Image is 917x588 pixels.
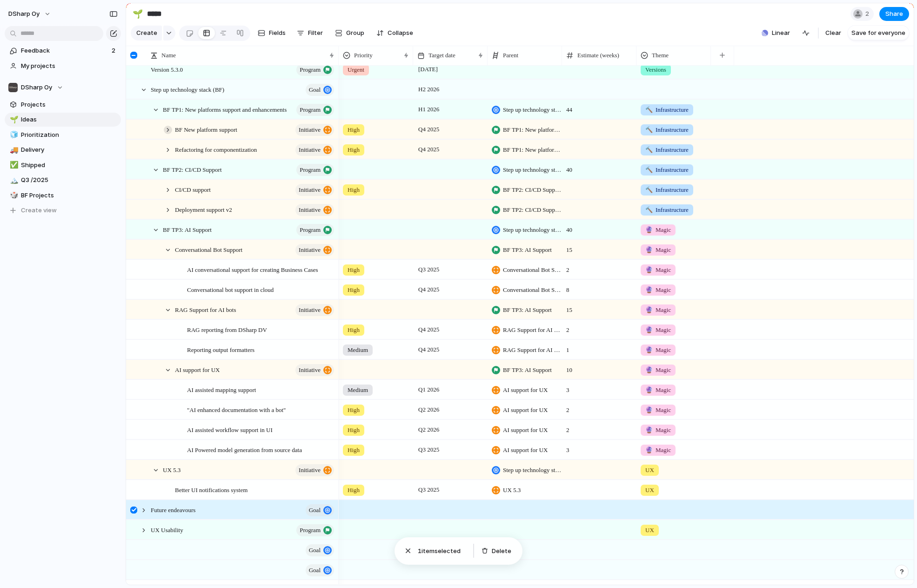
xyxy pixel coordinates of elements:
[295,364,334,376] button: initiative
[645,406,653,413] span: 🔮
[416,104,442,115] span: H1 2026
[885,9,903,19] span: Share
[503,486,521,495] span: UX 5.3
[295,304,334,316] button: initiative
[5,158,121,172] div: ✅Shipped
[562,220,636,235] span: 40
[503,185,562,195] span: BF TP2: CI/CD Support
[299,304,321,317] span: initiative
[562,260,636,275] span: 2
[300,103,321,116] span: program
[645,466,654,475] span: UX
[562,360,636,375] span: 10
[10,160,16,170] div: ✅
[10,145,16,155] div: 🚚
[187,444,302,455] span: AI Powered model generation from source data
[5,128,121,142] div: 🧊Prioritization
[416,384,442,395] span: Q1 2026
[348,185,360,195] span: High
[645,165,689,175] span: Infrastructure
[299,203,321,216] span: initiative
[348,486,360,495] span: High
[503,145,562,155] span: BF TP1: New platforms support and enhancements
[8,191,18,200] button: 🎲
[503,406,548,415] span: AI support for UX
[8,9,40,19] span: DSharp Oy
[151,524,183,535] span: UX Usability
[428,51,455,60] span: Target date
[645,185,689,195] span: Infrastructure
[187,384,256,395] span: AI assisted mapping support
[562,400,636,415] span: 2
[645,305,671,315] span: Magic
[21,115,118,124] span: Ideas
[772,28,790,38] span: Linear
[645,426,653,433] span: 🔮
[269,28,286,38] span: Fields
[418,547,422,554] span: 1
[293,26,327,41] button: Filter
[645,346,653,353] span: 🔮
[645,65,666,74] span: Versions
[503,51,518,60] span: Parent
[295,124,334,136] button: initiative
[562,340,636,355] span: 1
[21,46,109,55] span: Feedback
[645,265,671,275] span: Magic
[645,286,653,293] span: 🔮
[645,106,653,113] span: 🔨
[503,466,562,475] span: Step up technology stack (BF)
[562,240,636,255] span: 15
[503,225,562,235] span: Step up technology stack (BF)
[645,345,671,355] span: Magic
[187,344,254,355] span: Reporting output formatters
[296,104,334,116] button: program
[645,446,653,453] span: 🔮
[645,146,653,153] span: 🔨
[348,385,368,395] span: Medium
[645,245,671,255] span: Magic
[187,284,274,295] span: Conversational bot support in cloud
[5,189,121,203] div: 🎲BF Projects
[8,130,18,140] button: 🧊
[645,385,671,395] span: Magic
[151,84,224,95] span: Step up technology stack (BF)
[645,306,653,313] span: 🔮
[503,285,562,295] span: Conversational Bot Support
[299,143,321,156] span: initiative
[645,426,671,435] span: Magic
[562,440,636,455] span: 3
[300,163,321,176] span: program
[825,28,841,38] span: Clear
[562,420,636,435] span: 2
[645,206,653,213] span: 🔨
[758,26,794,40] button: Linear
[354,51,373,60] span: Priority
[5,113,121,127] div: 🌱Ideas
[306,504,334,516] button: goal
[562,300,636,315] span: 15
[645,226,653,233] span: 🔮
[645,125,689,135] span: Infrastructure
[645,126,653,133] span: 🔨
[348,345,368,355] span: Medium
[130,7,145,21] button: 🌱
[187,324,267,335] span: RAG reporting from DSharp DV
[163,164,222,175] span: BF TP2: CI/CD Support
[10,175,16,186] div: 🏔️
[295,144,334,156] button: initiative
[175,144,257,155] span: Refactoring for componentization
[300,524,321,537] span: program
[8,145,18,155] button: 🚚
[348,65,364,74] span: Urgent
[5,59,121,73] a: My projects
[348,446,360,455] span: High
[296,64,334,76] button: program
[645,266,653,273] span: 🔮
[645,446,671,455] span: Magic
[299,464,321,477] span: initiative
[10,190,16,201] div: 🎲
[21,100,118,109] span: Projects
[503,205,562,215] span: BF TP2: CI/CD Support
[645,486,654,495] span: UX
